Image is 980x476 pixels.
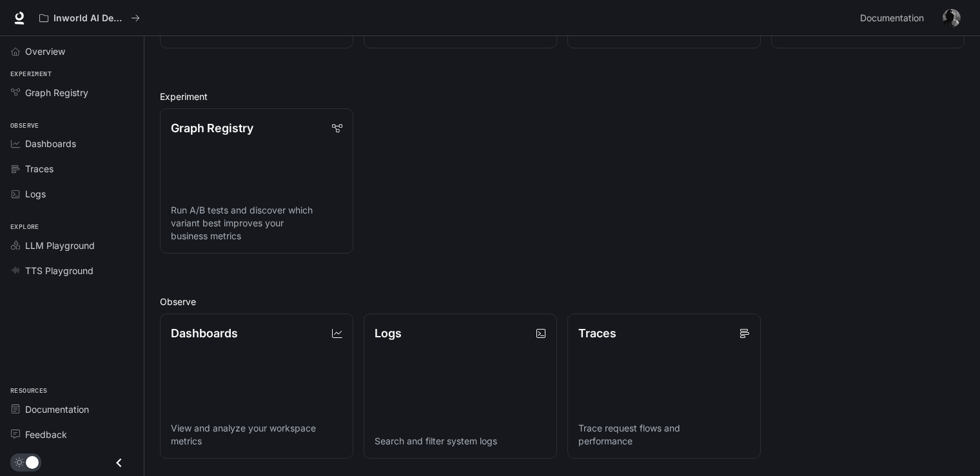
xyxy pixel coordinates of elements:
[171,204,342,243] p: Run A/B tests and discover which variant best improves your business metrics
[855,5,934,31] a: Documentation
[5,259,139,282] a: TTS Playground
[5,423,139,446] a: Feedback
[26,455,39,469] span: Dark mode toggle
[160,313,353,459] a: DashboardsView and analyze your workspace metrics
[578,422,750,448] p: Trace request flows and performance
[5,157,139,180] a: Traces
[160,295,965,308] h2: Observe
[25,402,89,416] span: Documentation
[25,428,67,441] span: Feedback
[578,324,616,342] p: Traces
[34,5,146,31] button: All workspaces
[375,435,546,448] p: Search and filter system logs
[25,137,76,150] span: Dashboards
[943,9,961,27] img: User avatar
[860,10,924,26] span: Documentation
[171,324,238,342] p: Dashboards
[25,187,46,201] span: Logs
[364,313,557,459] a: LogsSearch and filter system logs
[5,234,139,257] a: LLM Playground
[5,398,139,421] a: Documentation
[939,5,965,31] button: User avatar
[171,119,253,137] p: Graph Registry
[567,313,761,459] a: TracesTrace request flows and performance
[25,86,88,99] span: Graph Registry
[5,183,139,205] a: Logs
[160,108,353,253] a: Graph RegistryRun A/B tests and discover which variant best improves your business metrics
[54,13,126,24] p: Inworld AI Demos
[5,81,139,104] a: Graph Registry
[160,90,965,103] h2: Experiment
[5,40,139,63] a: Overview
[375,324,402,342] p: Logs
[25,162,54,175] span: Traces
[171,422,342,448] p: View and analyze your workspace metrics
[5,132,139,155] a: Dashboards
[25,45,65,58] span: Overview
[104,450,133,476] button: Close drawer
[25,239,95,252] span: LLM Playground
[25,264,93,277] span: TTS Playground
